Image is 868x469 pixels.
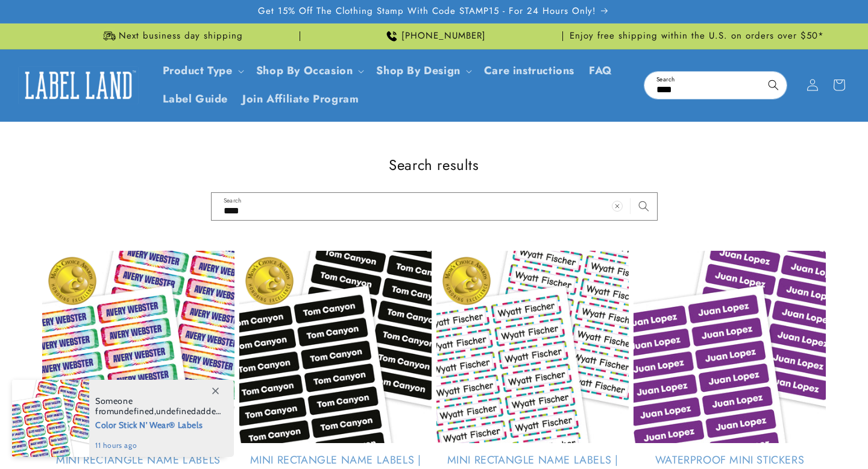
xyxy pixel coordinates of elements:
[568,24,826,49] div: Announcement
[119,30,243,42] span: Next business day shipping
[582,57,620,85] a: FAQ
[18,66,139,104] img: Label Land
[734,72,760,98] button: Clear search term
[376,63,460,78] a: Shop By Design
[42,453,234,467] a: Mini Rectangle Name Labels
[235,85,366,113] a: Join Affiliate Program
[42,24,300,49] div: Announcement
[369,57,476,85] summary: Shop By Design
[305,24,563,49] div: Announcement
[95,396,221,417] span: Someone from , added this product to their cart.
[242,92,359,106] span: Join Affiliate Program
[477,57,582,85] a: Care instructions
[42,156,826,174] h1: Search results
[163,92,228,106] span: Label Guide
[163,63,233,78] a: Product Type
[156,85,236,113] a: Label Guide
[634,453,826,467] a: Waterproof Mini Stickers
[570,30,824,42] span: Enjoy free shipping within the U.S. on orders over $50*
[156,406,196,417] span: undefined
[114,406,154,417] span: undefined
[156,57,249,85] summary: Product Type
[258,5,596,17] span: Get 15% Off The Clothing Stamp With Code STAMP15 - For 24 Hours Only!
[256,64,353,78] span: Shop By Occasion
[401,30,486,42] span: [PHONE_NUMBER]
[589,64,612,78] span: FAQ
[631,193,657,219] button: Search
[760,72,787,98] button: Search
[249,57,370,85] summary: Shop By Occasion
[484,64,574,78] span: Care instructions
[604,193,631,219] button: Clear search term
[14,62,143,109] a: Label Land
